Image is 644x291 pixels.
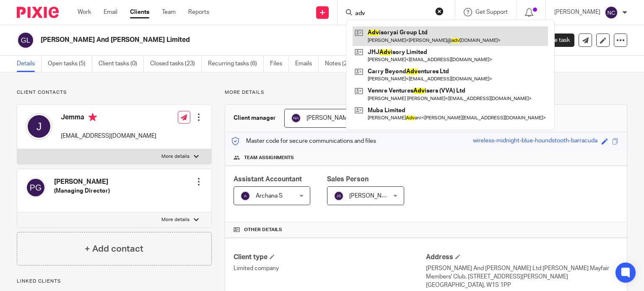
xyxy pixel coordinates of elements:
[85,242,143,255] h4: + Add contact
[306,115,353,121] span: [PERSON_NAME]
[41,36,419,44] h2: [PERSON_NAME] And [PERSON_NAME] Limited
[48,56,92,72] a: Open tasks (5)
[240,191,250,201] img: svg%3E
[26,113,52,140] img: svg%3E
[17,56,42,72] a: Details
[256,193,283,199] span: Archana S
[234,253,426,262] h4: Client type
[150,56,202,72] a: Closed tasks (23)
[162,8,176,16] a: Team
[295,56,319,72] a: Emails
[188,8,209,16] a: Reports
[161,153,190,160] p: More details
[244,227,282,233] span: Other details
[17,278,212,285] p: Linked clients
[605,6,618,19] img: svg%3E
[61,113,156,124] h4: Jemma
[327,176,369,183] span: Sales Person
[88,113,97,121] i: Primary
[17,31,34,49] img: svg%3E
[161,216,190,223] p: More details
[26,178,46,198] img: svg%3E
[244,155,294,161] span: Team assignments
[234,264,426,273] p: Limited company
[435,7,444,15] button: Clear
[78,8,91,16] a: Work
[99,56,144,72] a: Client tasks (0)
[17,7,59,18] img: Pixie
[234,176,302,183] span: Assistant Accountant
[61,132,156,140] p: [EMAIL_ADDRESS][DOMAIN_NAME]
[17,89,212,96] p: Client contacts
[54,187,110,195] h5: (Managing Director)
[104,8,117,16] a: Email
[231,137,376,145] p: Master code for secure communications and files
[325,56,356,72] a: Notes (2)
[473,136,597,146] div: wireless-midnight-blue-houndstooth-barracuda
[426,281,618,289] p: [GEOGRAPHIC_DATA], W1S 1PP
[426,264,618,281] p: [PERSON_NAME] And [PERSON_NAME] Ltd [PERSON_NAME] Mayfair Members' Club, [STREET_ADDRESS][PERSON_...
[208,56,264,72] a: Recurring tasks (6)
[225,89,627,96] p: More details
[54,178,110,186] h4: [PERSON_NAME]
[554,8,600,16] p: [PERSON_NAME]
[354,10,430,18] input: Search
[130,8,149,16] a: Clients
[291,113,301,123] img: svg%3E
[234,114,276,122] h3: Client manager
[426,253,618,262] h4: Address
[270,56,289,72] a: Files
[334,191,344,201] img: svg%3E
[349,193,395,199] span: [PERSON_NAME]
[475,9,508,15] span: Get Support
